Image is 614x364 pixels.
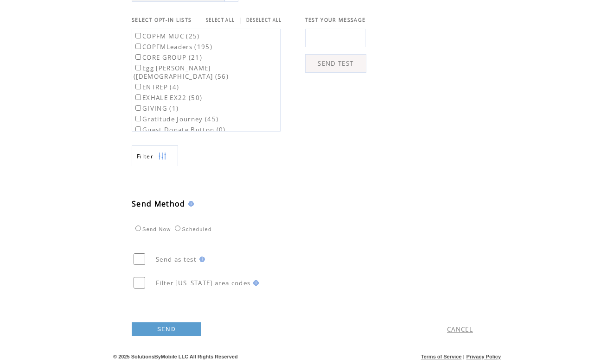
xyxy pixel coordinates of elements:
input: CORE GROUP (21) [135,54,141,60]
label: EXHALE EX22 (50) [134,94,202,102]
label: COPFM MUC (25) [134,32,200,40]
input: ENTREP (4) [135,84,141,89]
a: Filter [132,145,178,166]
label: ENTREP (4) [134,83,179,91]
input: Gratitude Journey (45) [135,116,141,121]
span: Show filters [137,152,153,160]
input: Scheduled [175,226,180,231]
a: SEND [132,322,201,336]
label: Scheduled [173,226,211,232]
span: © 2025 SolutionsByMobile LLC All Rights Reserved [113,354,238,359]
span: Send as test [156,255,197,264]
span: TEST YOUR MESSAGE [305,17,366,23]
input: Send Now [135,226,141,231]
a: Privacy Policy [466,354,501,359]
img: help.gif [185,201,194,207]
a: SEND TEST [305,54,366,73]
label: Guest Donate Button (0) [134,126,226,134]
span: | [238,16,242,24]
img: help.gif [250,280,259,286]
span: Send Method [132,199,185,209]
a: CANCEL [447,325,473,333]
img: filters.png [158,146,166,167]
label: CORE GROUP (21) [134,53,202,62]
img: help.gif [197,257,205,262]
a: Terms of Service [421,354,462,359]
input: GIVING (1) [135,105,141,111]
label: COPFMLeaders (195) [134,43,212,51]
span: Filter [US_STATE] area codes [156,279,250,287]
label: Send Now [133,226,171,232]
label: GIVING (1) [134,104,179,113]
input: Egg [PERSON_NAME] ([DEMOGRAPHIC_DATA] (56) [135,65,141,70]
span: | [463,354,465,359]
label: Gratitude Journey (45) [134,115,218,123]
a: DESELECT ALL [246,17,282,23]
input: Guest Donate Button (0) [135,126,141,132]
a: SELECT ALL [206,17,235,23]
input: COPFMLeaders (195) [135,44,141,49]
label: Egg [PERSON_NAME] ([DEMOGRAPHIC_DATA] (56) [134,64,229,81]
input: COPFM MUC (25) [135,33,141,38]
input: EXHALE EX22 (50) [135,94,141,100]
span: SELECT OPT-IN LISTS [132,17,192,23]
